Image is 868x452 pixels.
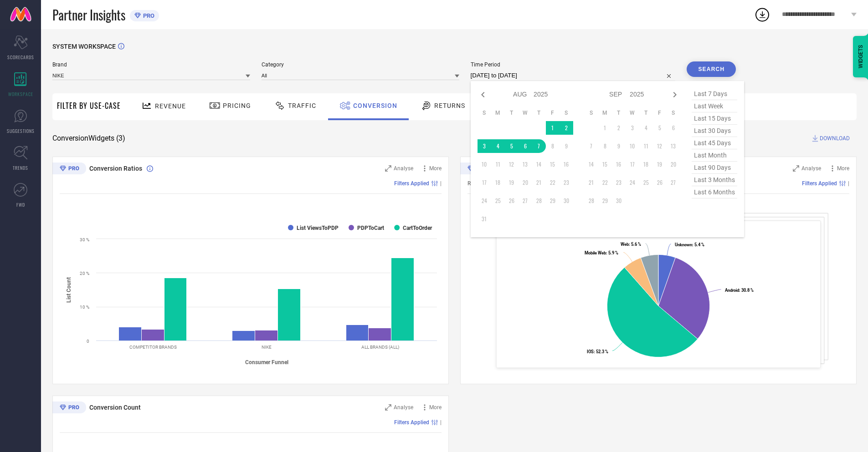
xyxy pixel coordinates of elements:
[598,176,612,189] td: Mon Sep 22 2025
[519,139,532,153] td: Wed Aug 06 2025
[353,102,397,109] span: Conversion
[692,149,737,162] span: last month
[612,194,626,208] td: Tue Sep 30 2025
[89,165,142,172] span: Conversion Ratios
[52,401,86,415] div: Premium
[626,139,639,153] td: Wed Sep 10 2025
[560,176,573,189] td: Sat Aug 23 2025
[440,419,442,426] span: |
[519,157,532,171] td: Wed Aug 13 2025
[754,6,770,23] div: Open download list
[478,109,491,117] th: Sunday
[532,109,546,117] th: Thursday
[667,176,680,189] td: Sat Sep 27 2025
[560,194,573,208] td: Sat Aug 30 2025
[546,109,560,117] th: Friday
[491,194,505,208] td: Mon Aug 25 2025
[687,61,736,77] button: Search
[585,250,618,255] text: : 5.9 %
[7,54,34,61] span: SCORECARDS
[491,109,505,117] th: Monday
[471,70,676,81] input: Select time period
[626,109,639,117] th: Wednesday
[639,157,653,171] td: Thu Sep 18 2025
[639,121,653,135] td: Thu Sep 04 2025
[467,180,512,187] span: Revenue (% share)
[612,176,626,189] td: Tue Sep 23 2025
[669,89,680,100] div: Next month
[692,100,737,112] span: last week
[245,359,288,366] tspan: Consumer Funnel
[820,134,850,143] span: DOWNLOAD
[141,12,154,19] span: PRO
[598,109,612,117] th: Monday
[612,139,626,153] td: Tue Sep 09 2025
[639,139,653,153] td: Thu Sep 11 2025
[505,176,519,189] td: Tue Aug 19 2025
[598,157,612,171] td: Mon Sep 15 2025
[460,163,494,176] div: Premium
[612,157,626,171] td: Tue Sep 16 2025
[52,134,125,143] span: Conversion Widgets ( 3 )
[89,404,141,411] span: Conversion Count
[155,102,186,110] span: Revenue
[598,194,612,208] td: Mon Sep 29 2025
[80,237,89,242] text: 30 %
[52,163,86,176] div: Premium
[801,165,821,172] span: Analyse
[429,404,442,411] span: More
[848,180,849,187] span: |
[394,419,429,426] span: Filters Applied
[385,404,391,411] svg: Zoom
[653,109,667,117] th: Friday
[626,176,639,189] td: Wed Sep 24 2025
[7,127,35,134] span: SUGGESTIONS
[621,242,629,247] tspan: Web
[692,137,737,149] span: last 45 days
[653,157,667,171] td: Fri Sep 19 2025
[560,121,573,135] td: Sat Aug 02 2025
[667,109,680,117] th: Saturday
[546,157,560,171] td: Fri Aug 15 2025
[626,121,639,135] td: Wed Sep 03 2025
[434,102,465,109] span: Returns
[653,176,667,189] td: Fri Sep 26 2025
[52,61,250,68] span: Brand
[129,345,177,350] text: COMPETITOR BRANDS
[692,162,737,174] span: last 90 days
[639,176,653,189] td: Thu Sep 25 2025
[385,165,391,172] svg: Zoom
[519,176,532,189] td: Wed Aug 20 2025
[505,157,519,171] td: Tue Aug 12 2025
[725,288,739,293] tspan: Android
[532,194,546,208] td: Thu Aug 28 2025
[626,157,639,171] td: Wed Sep 17 2025
[692,125,737,137] span: last 30 days
[87,339,89,344] text: 0
[585,109,598,117] th: Sunday
[80,271,89,276] text: 20 %
[262,345,272,350] text: NIKE
[357,225,384,231] text: PDPToCart
[16,201,25,208] span: FWD
[675,242,704,247] text: : 5.4 %
[80,305,89,310] text: 10 %
[519,109,532,117] th: Wednesday
[837,165,849,172] span: More
[57,100,121,111] span: Filter By Use-Case
[478,139,491,153] td: Sun Aug 03 2025
[478,194,491,208] td: Sun Aug 24 2025
[667,121,680,135] td: Sat Sep 06 2025
[297,225,339,231] text: List ViewsToPDP
[66,277,72,302] tspan: List Count
[598,139,612,153] td: Mon Sep 08 2025
[585,157,598,171] td: Sun Sep 14 2025
[560,109,573,117] th: Saturday
[653,139,667,153] td: Fri Sep 12 2025
[546,176,560,189] td: Fri Aug 22 2025
[491,157,505,171] td: Mon Aug 11 2025
[692,174,737,186] span: last 3 months
[478,212,491,226] td: Sun Aug 31 2025
[653,121,667,135] td: Fri Sep 05 2025
[440,180,442,187] span: |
